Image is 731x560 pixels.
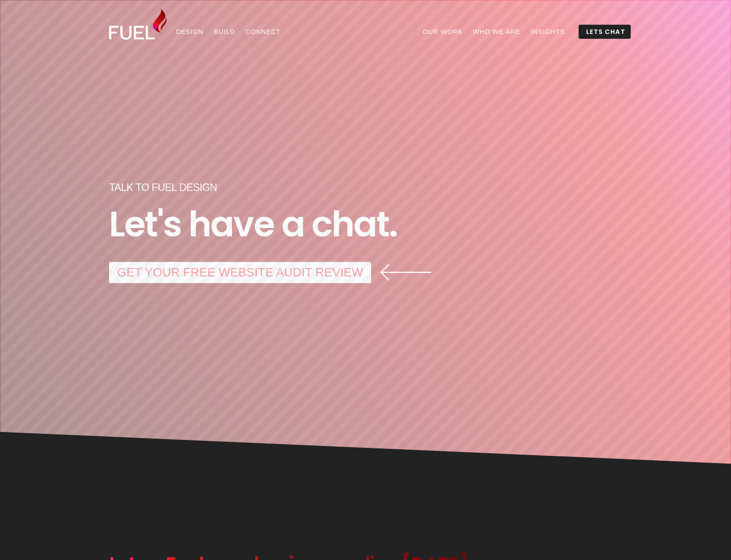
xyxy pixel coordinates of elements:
[526,25,570,39] a: Insights
[109,262,371,283] a: GET YOUR FREE WEBSITE AUDIT REVIEW
[417,25,468,39] a: Our Work
[109,9,167,40] img: Fuel Design Ltd - Website design and development company in North Shore, Auckland
[109,180,622,195] h1: Talk to Fuel Design
[581,25,631,39] a: Lets Chat
[240,25,286,39] a: Connect
[171,25,209,39] a: Design
[468,25,526,39] a: Who We Are
[208,25,240,39] a: Build
[380,264,433,281] img: Left Arrow
[109,204,622,245] h2: Let's have a chat.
